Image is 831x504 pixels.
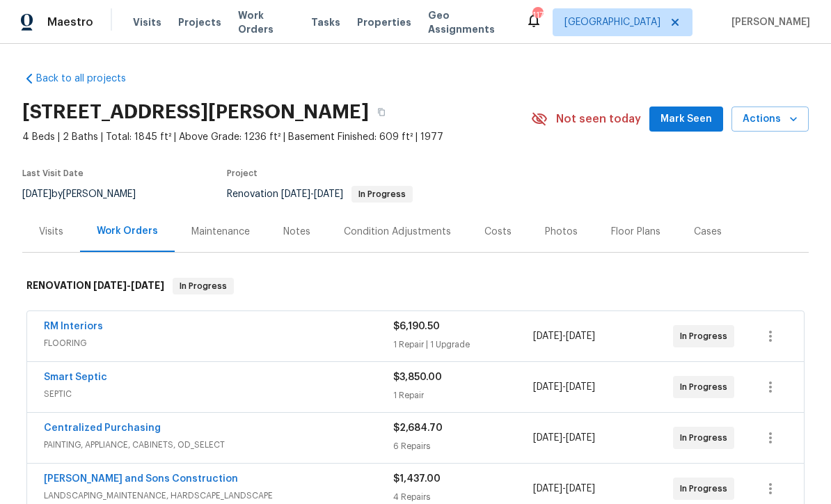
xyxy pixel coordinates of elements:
span: Project [227,169,258,178]
span: Maestro [47,15,93,29]
span: In Progress [680,482,733,496]
div: Notes [283,225,310,239]
span: In Progress [680,329,733,343]
span: Last Visit Date [22,169,84,178]
span: [DATE] [566,433,595,443]
span: Work Orders [238,8,294,36]
span: $2,684.70 [393,423,443,433]
span: Geo Assignments [428,8,509,36]
span: [GEOGRAPHIC_DATA] [564,15,660,29]
div: 117 [532,8,542,22]
span: SEPTIC [44,387,393,401]
span: PAINTING, APPLIANCE, CABINETS, OD_SELECT [44,438,393,452]
span: $6,190.50 [393,322,440,331]
span: - [533,431,595,445]
span: $3,850.00 [393,372,442,382]
span: [DATE] [131,281,164,290]
div: 1 Repair | 1 Upgrade [393,338,533,352]
span: Visits [133,15,161,29]
button: Mark Seen [649,107,723,132]
div: RENOVATION [DATE]-[DATE]In Progress [22,264,809,308]
div: Photos [545,225,578,239]
span: [DATE] [533,433,562,443]
span: - [93,281,164,290]
div: Visits [39,225,63,239]
h2: [STREET_ADDRESS][PERSON_NAME] [22,105,369,119]
span: Projects [178,15,221,29]
span: In Progress [680,431,733,445]
span: In Progress [353,190,411,198]
span: Not seen today [556,112,641,126]
span: Renovation [227,189,413,199]
span: $1,437.00 [393,474,441,484]
span: 4 Beds | 2 Baths | Total: 1845 ft² | Above Grade: 1236 ft² | Basement Finished: 609 ft² | 1977 [22,130,531,144]
span: - [281,189,343,199]
div: Costs [484,225,512,239]
span: - [533,482,595,496]
span: LANDSCAPING_MAINTENANCE, HARDSCAPE_LANDSCAPE [44,489,393,503]
div: by [PERSON_NAME] [22,186,152,203]
span: - [533,329,595,343]
div: 1 Repair [393,388,533,402]
div: 6 Repairs [393,439,533,453]
span: [DATE] [533,484,562,494]
div: 4 Repairs [393,490,533,504]
div: Floor Plans [611,225,660,239]
span: Actions [743,111,798,128]
span: Mark Seen [660,111,712,128]
div: Cases [694,225,722,239]
span: [DATE] [566,331,595,341]
span: [DATE] [566,484,595,494]
span: In Progress [680,380,733,394]
h6: RENOVATION [26,278,164,294]
span: [PERSON_NAME] [726,15,810,29]
span: FLOORING [44,336,393,350]
span: [DATE] [533,382,562,392]
span: [DATE] [93,281,127,290]
span: Properties [357,15,411,29]
span: Tasks [311,17,340,27]
a: [PERSON_NAME] and Sons Construction [44,474,238,484]
span: [DATE] [281,189,310,199]
div: Work Orders [97,224,158,238]
a: Back to all projects [22,72,156,86]
a: Centralized Purchasing [44,423,161,433]
span: [DATE] [533,331,562,341]
span: [DATE] [22,189,52,199]
button: Actions [731,107,809,132]
div: Condition Adjustments [344,225,451,239]
a: Smart Septic [44,372,107,382]
button: Copy Address [369,100,394,125]
span: [DATE] [566,382,595,392]
a: RM Interiors [44,322,103,331]
span: In Progress [174,279,232,293]
span: [DATE] [314,189,343,199]
div: Maintenance [191,225,250,239]
span: - [533,380,595,394]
